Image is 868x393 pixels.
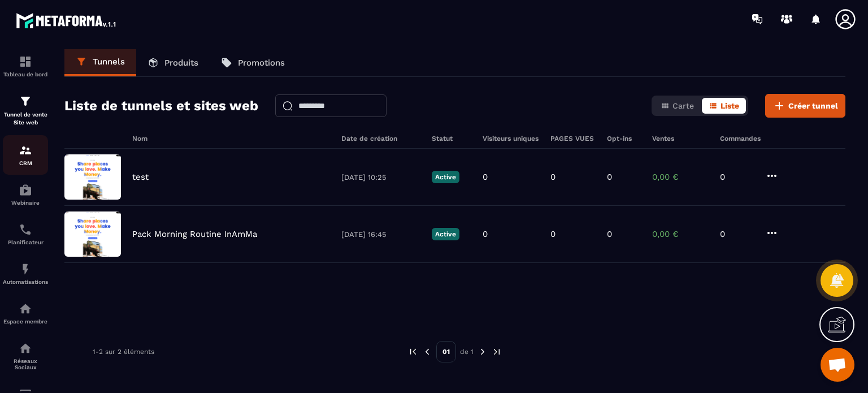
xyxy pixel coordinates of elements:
p: Réseaux Sociaux [3,358,48,370]
img: logo [16,10,118,31]
p: 0 [550,229,555,239]
img: formation [19,144,32,157]
img: image [64,211,121,257]
h2: Liste de tunnels et sites web [64,94,258,117]
img: next [492,347,502,357]
a: formationformationCRM [3,135,48,175]
a: formationformationTableau de bord [3,46,48,86]
p: CRM [3,160,48,166]
span: Liste [721,101,739,110]
img: scheduler [19,223,32,236]
a: automationsautomationsAutomatisations [3,254,48,293]
a: schedulerschedulerPlanificateur [3,214,48,254]
p: test [132,172,149,182]
p: Webinaire [3,200,48,206]
h6: Nom [132,135,330,142]
button: Carte [654,98,701,114]
p: 0 [720,229,754,239]
p: 0 [483,172,488,182]
img: prev [422,347,432,357]
a: Tunnels [64,49,136,76]
p: 0,00 € [652,172,709,182]
img: formation [19,94,32,108]
h6: PAGES VUES [550,135,596,142]
h6: Ventes [652,135,709,142]
p: 0,00 € [652,229,709,239]
button: Liste [702,98,746,114]
p: Automatisations [3,279,48,285]
a: Produits [136,49,210,76]
img: next [478,347,488,357]
p: Produits [164,58,198,68]
p: Tunnels [93,57,125,67]
a: automationsautomationsWebinaire [3,175,48,214]
p: 0 [607,229,612,239]
p: 01 [436,341,456,362]
a: automationsautomationsEspace membre [3,293,48,333]
p: Espace membre [3,318,48,325]
span: Créer tunnel [788,100,838,111]
h6: Date de création [341,135,420,142]
a: formationformationTunnel de vente Site web [3,86,48,135]
a: Promotions [210,49,296,76]
p: 1-2 sur 2 éléments [93,348,154,356]
p: Promotions [238,58,285,68]
p: [DATE] 16:45 [341,230,420,239]
img: automations [19,262,32,276]
p: Pack Morning Routine InAmMa [132,229,257,239]
span: Carte [672,101,694,110]
p: 0 [720,172,754,182]
p: 0 [550,172,555,182]
img: image [64,154,121,200]
img: automations [19,183,32,197]
h6: Visiteurs uniques [483,135,539,142]
p: 0 [607,172,612,182]
h6: Commandes [720,135,761,142]
button: Créer tunnel [765,94,845,118]
h6: Opt-ins [607,135,641,142]
p: Tunnel de vente Site web [3,111,48,127]
p: Planificateur [3,239,48,245]
img: automations [19,302,32,316]
p: Tableau de bord [3,71,48,77]
h6: Statut [432,135,471,142]
p: 0 [483,229,488,239]
a: social-networksocial-networkRéseaux Sociaux [3,333,48,379]
div: Ouvrir le chat [821,348,854,382]
p: [DATE] 10:25 [341,173,420,182]
p: Active [432,171,459,183]
p: Active [432,228,459,240]
p: de 1 [460,347,474,356]
img: social-network [19,342,32,355]
img: formation [19,55,32,68]
img: prev [408,347,418,357]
